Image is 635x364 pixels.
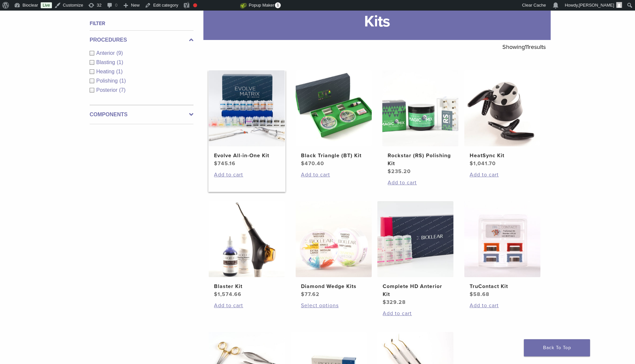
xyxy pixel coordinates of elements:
[502,40,546,54] p: Showing results
[96,59,117,65] span: Blasting
[209,70,285,146] img: Evolve All-in-One Kit
[383,309,448,317] a: Add to cart: “Complete HD Anterior Kit”
[90,111,193,119] label: Components
[90,19,193,27] h4: Filter
[464,201,541,298] a: TruContact KitTruContact Kit $58.68
[383,299,386,306] span: $
[214,160,218,167] span: $
[214,282,279,290] h2: Blaster Kit
[116,50,123,56] span: (9)
[296,70,372,146] img: Black Triangle (BT) Kit
[41,2,52,8] a: Live
[525,43,529,51] span: 11
[388,168,411,175] bdi: 235.20
[388,168,391,175] span: $
[96,69,116,74] span: Heating
[96,87,119,93] span: Posterior
[214,152,279,160] h2: Evolve All-in-One Kit
[296,201,372,277] img: Diamond Wedge Kits
[209,201,285,277] img: Blaster Kit
[116,69,123,74] span: (1)
[214,302,279,309] a: Add to cart: “Blaster Kit”
[208,201,285,298] a: Blaster KitBlaster Kit $1,574.66
[383,282,448,298] h2: Complete HD Anterior Kit
[464,201,540,277] img: TruContact Kit
[203,2,240,10] img: Views over 48 hours. Click for more Jetpack Stats.
[470,160,496,167] bdi: 1,041.70
[301,160,324,167] bdi: 470.40
[214,160,235,167] bdi: 745.16
[193,3,197,7] div: Focus keyphrase not set
[295,201,372,298] a: Diamond Wedge KitsDiamond Wedge Kits $77.62
[579,3,614,8] span: [PERSON_NAME]
[377,201,453,277] img: Complete HD Anterior Kit
[382,70,458,146] img: Rockstar (RS) Polishing Kit
[203,3,551,40] h1: Kits
[524,339,590,356] a: Back To Top
[388,179,453,187] a: Add to cart: “Rockstar (RS) Polishing Kit”
[90,36,193,44] label: Procedures
[470,282,535,290] h2: TruContact Kit
[96,78,119,84] span: Polishing
[470,291,473,298] span: $
[470,152,535,160] h2: HeatSync Kit
[377,201,454,306] a: Complete HD Anterior KitComplete HD Anterior Kit $329.28
[119,78,126,84] span: (1)
[295,70,372,167] a: Black Triangle (BT) KitBlack Triangle (BT) Kit $470.40
[301,152,366,160] h2: Black Triangle (BT) Kit
[301,160,305,167] span: $
[275,2,281,8] span: 1
[464,70,541,167] a: HeatSync KitHeatSync Kit $1,041.70
[214,291,241,298] bdi: 1,574.66
[301,291,319,298] bdi: 77.62
[470,171,535,179] a: Add to cart: “HeatSync Kit”
[117,59,123,65] span: (1)
[301,291,305,298] span: $
[470,302,535,309] a: Add to cart: “TruContact Kit”
[301,282,366,290] h2: Diamond Wedge Kits
[96,50,116,56] span: Anterior
[388,152,453,167] h2: Rockstar (RS) Polishing Kit
[208,70,285,167] a: Evolve All-in-One KitEvolve All-in-One Kit $745.16
[119,87,126,93] span: (7)
[383,299,406,306] bdi: 329.28
[464,70,540,146] img: HeatSync Kit
[301,302,366,309] a: Select options for “Diamond Wedge Kits”
[214,291,218,298] span: $
[470,160,473,167] span: $
[382,70,459,175] a: Rockstar (RS) Polishing KitRockstar (RS) Polishing Kit $235.20
[470,291,489,298] bdi: 58.68
[214,171,279,179] a: Add to cart: “Evolve All-in-One Kit”
[301,171,366,179] a: Add to cart: “Black Triangle (BT) Kit”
